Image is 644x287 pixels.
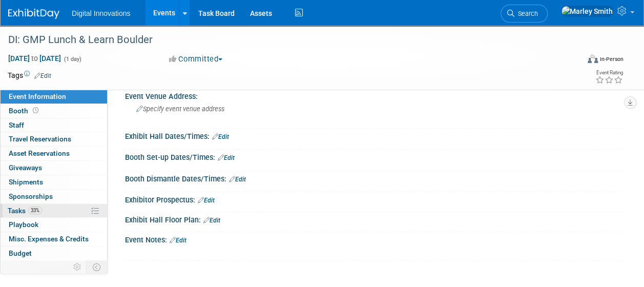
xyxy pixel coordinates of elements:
div: Event Venue Address: [125,89,624,101]
div: Exhibit Hall Dates/Times: [125,129,624,142]
a: Giveaways [1,161,107,175]
span: Budget [9,249,32,257]
span: Sponsorships [9,192,53,200]
span: Search [514,10,538,17]
div: Exhibit Hall Floor Plan: [125,212,624,225]
td: Toggle Event Tabs [87,260,108,274]
span: Misc. Expenses & Credits [9,235,89,243]
td: Personalize Event Tab Strip [69,260,87,274]
a: Edit [218,154,235,161]
span: (1 day) [63,56,81,63]
td: Tags [8,70,51,80]
a: Tasks33% [1,204,107,218]
div: In-Person [599,55,624,63]
a: Misc. Expenses & Credits [1,232,107,246]
span: 33% [28,207,42,214]
span: Shipments [9,178,43,186]
span: Staff [9,121,24,129]
a: Event Information [1,90,107,104]
a: Travel Reservations [1,132,107,146]
a: Shipments [1,175,107,189]
span: Event Information [9,92,66,100]
span: Tasks [8,207,42,215]
span: Specify event venue address [136,105,224,113]
a: Sponsorships [1,190,107,203]
a: Edit [212,133,229,140]
a: Edit [170,237,186,244]
span: Playbook [9,220,38,229]
div: Event Format [534,53,624,69]
a: Edit [34,72,51,79]
a: Budget [1,247,107,260]
img: Marley Smith [561,6,613,17]
div: Exhibitor Prospectus: [125,192,624,206]
a: Staff [1,118,107,132]
div: Event Notes: [125,232,624,245]
a: Edit [203,217,220,224]
span: to [30,54,39,63]
a: Asset Reservations [1,147,107,160]
span: Booth [9,107,40,115]
span: Asset Reservations [9,149,70,157]
img: Format-Inperson.png [588,55,598,63]
span: Travel Reservations [9,135,71,143]
span: Booth not reserved yet [31,107,40,114]
a: Playbook [1,218,107,232]
div: Booth Dismantle Dates/Times: [125,171,624,184]
a: Booth [1,104,107,118]
span: Digital Innovations [72,9,130,17]
div: Event Rating [595,70,623,75]
div: Booth Set-up Dates/Times: [125,150,624,163]
span: [DATE] [DATE] [8,54,61,63]
a: Edit [229,176,246,183]
a: Edit [198,197,215,204]
a: Search [501,5,548,23]
button: Committed [165,54,226,65]
span: Giveaways [9,163,42,172]
div: DI: GMP Lunch & Learn Boulder [5,31,571,49]
img: ExhibitDay [8,9,59,19]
